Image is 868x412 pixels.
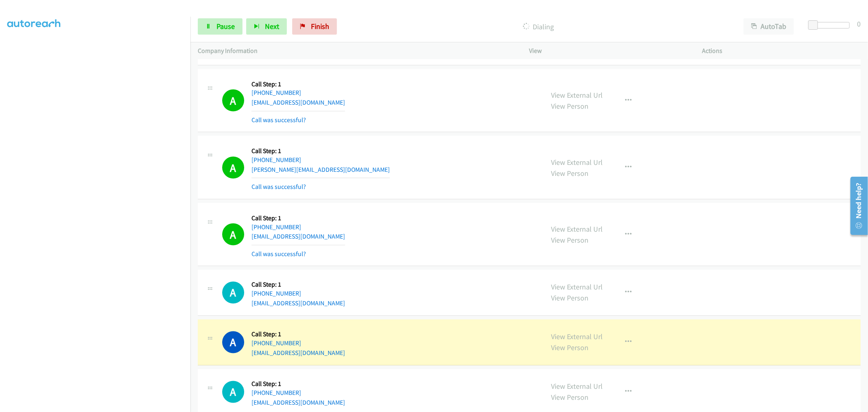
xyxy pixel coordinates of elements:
[251,232,345,240] a: [EMAIL_ADDRESS][DOMAIN_NAME]
[251,156,301,164] a: [PHONE_NUMBER]
[216,22,235,31] span: Pause
[251,281,345,289] h5: Call Step: 1
[251,340,301,347] a: [PHONE_NUMBER]
[551,294,589,303] a: View Person
[251,250,306,258] a: Call was successful?
[348,21,729,32] p: Dialing
[251,147,390,155] h5: Call Step: 1
[551,393,589,402] a: View Person
[7,24,190,411] iframe: To enrich screen reader interactions, please activate Accessibility in Grammarly extension settings
[222,381,244,403] div: The call is yet to be attempted
[251,89,301,96] a: [PHONE_NUMBER]
[812,22,850,28] div: Delay between calls (in seconds)
[857,18,861,29] div: 0
[251,166,390,173] a: [PERSON_NAME][EMAIL_ADDRESS][DOMAIN_NAME]
[251,290,301,298] a: [PHONE_NUMBER]
[251,399,345,407] a: [EMAIL_ADDRESS][DOMAIN_NAME]
[222,90,244,112] h1: A
[251,380,345,388] h5: Call Step: 1
[551,169,589,178] a: View Person
[265,22,279,31] span: Next
[743,18,794,35] button: AutoTab
[251,183,306,191] a: Call was successful?
[222,331,244,353] h1: A
[529,46,688,56] p: View
[222,282,244,304] h1: A
[222,381,244,403] h1: A
[251,349,345,357] a: [EMAIL_ADDRESS][DOMAIN_NAME]
[551,283,603,292] a: View External Url
[222,224,244,245] h1: A
[251,116,306,124] a: Call was successful?
[251,223,301,231] a: [PHONE_NUMBER]
[311,22,329,31] span: Finish
[551,158,603,167] a: View External Url
[702,46,861,56] p: Actions
[292,18,337,35] a: Finish
[251,99,345,106] a: [EMAIL_ADDRESS][DOMAIN_NAME]
[198,46,515,56] p: Company Information
[251,214,345,222] h5: Call Step: 1
[251,80,345,88] h5: Call Step: 1
[551,101,589,111] a: View Person
[251,300,345,307] a: [EMAIL_ADDRESS][DOMAIN_NAME]
[222,157,244,179] h1: A
[551,224,603,234] a: View External Url
[251,331,345,339] h5: Call Step: 1
[551,382,603,391] a: View External Url
[551,343,589,353] a: View Person
[222,282,244,304] div: The call is yet to be attempted
[551,90,603,100] a: View External Url
[551,235,589,245] a: View Person
[845,173,868,238] iframe: Resource Center
[251,389,301,397] a: [PHONE_NUMBER]
[198,18,243,35] a: Pause
[246,18,287,35] button: Next
[551,332,603,342] a: View External Url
